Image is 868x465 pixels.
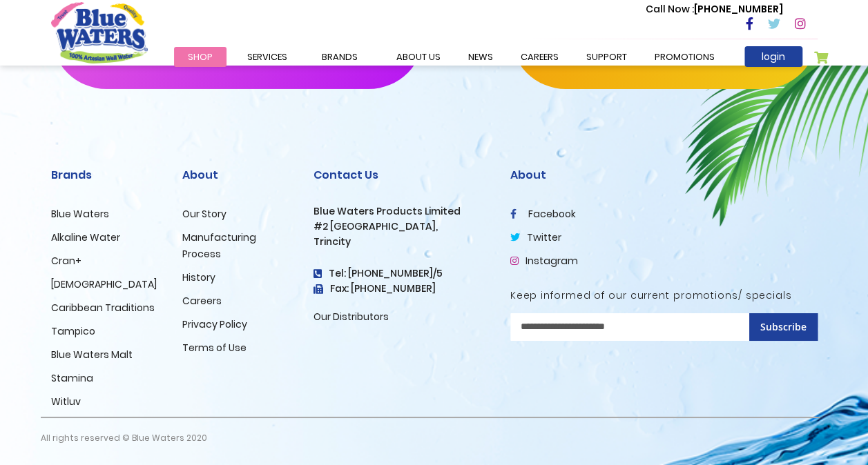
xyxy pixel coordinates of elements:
[51,277,157,291] a: [DEMOGRAPHIC_DATA]
[383,47,454,67] a: about us
[41,418,207,458] p: All rights reserved © Blue Waters 2020
[572,47,641,67] a: support
[510,254,578,268] a: Instagram
[314,206,490,217] h3: Blue Waters Products Limited
[510,168,818,181] h2: About
[314,310,389,324] a: Our Distributors
[182,317,247,331] a: Privacy Policy
[182,207,226,221] a: Our Story
[646,2,694,16] span: Call Now :
[182,341,247,355] a: Terms of Use
[454,47,507,67] a: News
[510,290,818,301] h5: Keep informed of our current promotions/ specials
[51,301,155,315] a: Caribbean Traditions
[322,50,358,63] span: Brands
[51,2,148,63] a: store logo
[51,254,81,268] a: Cran+
[314,268,490,279] h4: Tel: [PHONE_NUMBER]/5
[507,47,572,67] a: careers
[51,168,162,181] h2: Brands
[247,50,287,63] span: Services
[510,207,576,221] a: facebook
[51,230,120,244] a: Alkaline Water
[314,168,490,181] h2: Contact Us
[314,283,490,295] h3: Fax: [PHONE_NUMBER]
[51,324,95,338] a: Tampico
[182,168,293,181] h2: About
[510,230,561,244] a: twitter
[182,270,215,284] a: History
[51,348,133,362] a: Blue Waters Malt
[188,50,213,63] span: Shop
[182,230,256,261] a: Manufacturing Process
[51,395,81,408] a: Witluv
[744,46,802,67] a: login
[314,221,490,232] h3: #2 [GEOGRAPHIC_DATA],
[641,47,729,67] a: Promotions
[182,294,222,308] a: Careers
[314,236,490,248] h3: Trincity
[51,371,93,385] a: Stamina
[51,207,109,221] a: Blue Waters
[646,2,783,17] p: [PHONE_NUMBER]
[749,313,818,341] button: Subscribe
[760,320,807,333] span: Subscribe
